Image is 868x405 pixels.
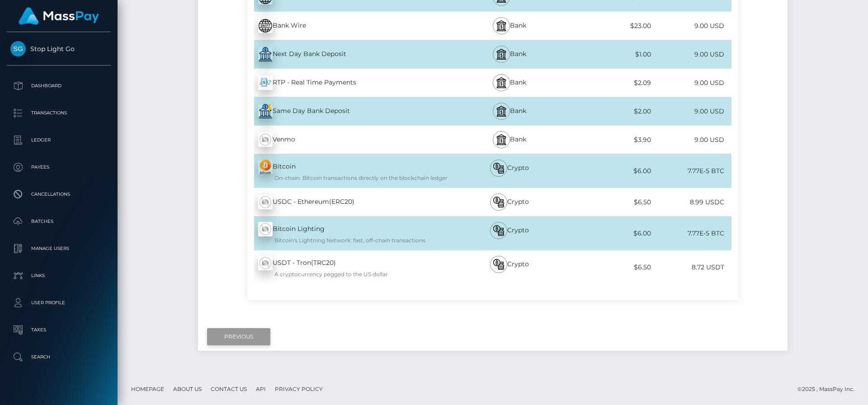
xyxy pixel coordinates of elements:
div: Bitcoin Lighting [247,217,449,250]
img: wMhJQYtZFAryAAAAABJRU5ErkJggg== [258,222,273,236]
p: Batches [10,215,107,228]
p: Transactions [10,106,107,120]
img: bank.svg [496,106,507,117]
a: User Profile [7,292,111,314]
a: Privacy Policy [271,382,326,396]
div: 7.77E-5 BTC [651,223,732,244]
a: Homepage [127,382,168,396]
div: On-chain: Bitcoin transactions directly on the blockchain ledger [258,174,449,182]
p: Taxes [10,323,107,337]
img: Stop Light Go [10,41,26,57]
a: Links [7,264,111,287]
img: bitcoin.svg [493,197,504,207]
p: Cancellations [10,188,107,201]
div: 7.77E-5 BTC [651,161,732,181]
div: 9.00 USD [651,130,732,150]
div: Bank [449,40,570,68]
div: $1.00 [570,44,651,65]
a: Batches [7,210,111,233]
div: $6.00 [570,223,651,244]
a: Contact Us [207,382,250,396]
p: User Profile [10,296,107,310]
div: Bank [449,69,570,97]
img: bank.svg [496,134,507,145]
div: 9.00 USD [651,73,732,93]
img: bitcoin.svg [493,163,504,174]
div: Bank Wire [247,13,449,38]
div: 8.72 USDT [651,257,732,278]
div: Same Day Bank Deposit [247,99,449,124]
p: Dashboard [10,79,107,93]
div: $6.50 [570,257,651,278]
div: Bitcoin [247,154,449,188]
div: Crypto [449,154,570,188]
div: 9.00 USD [651,44,732,65]
a: Manage Users [7,237,111,260]
div: RTP - Real Time Payments [247,70,449,95]
img: uObGLS8Ltq9ceZQwppFW9RMbi2NbuedY4gAAAABJRU5ErkJggg== [258,104,273,118]
div: Bitcoin's Lightning Network: fast, off-chain transactions [258,236,449,245]
a: API [252,382,269,396]
div: Crypto [449,188,570,216]
p: Payees [10,160,107,174]
img: MassPay Logo [19,7,99,25]
a: Ledger [7,129,111,151]
a: Transactions [7,102,111,124]
a: Cancellations [7,183,111,206]
div: 9.00 USD [651,101,732,122]
a: Search [7,346,111,368]
div: USDC - Ethereum(ERC20) [247,189,449,215]
div: Crypto [449,217,570,250]
div: Bank [449,97,570,125]
div: © 2025 , MassPay Inc. [797,384,861,394]
div: $6.00 [570,161,651,181]
a: Taxes [7,319,111,341]
p: Ledger [10,133,107,147]
div: A cryptocurrency pegged to the US dollar [258,270,449,278]
img: bank.svg [496,77,507,88]
div: Next Day Bank Deposit [247,42,449,67]
div: $2.09 [570,73,651,93]
a: Dashboard [7,75,111,97]
div: Venmo [247,127,449,152]
img: bitcoin.svg [493,259,504,270]
p: Search [10,350,107,364]
div: $23.00 [570,16,651,36]
div: Crypto [449,250,570,284]
div: $2.00 [570,101,651,122]
div: Bank [449,12,570,40]
div: 9.00 USD [651,16,732,36]
p: Links [10,269,107,283]
div: USDT - Tron(TRC20) [247,250,449,284]
div: $6.50 [570,192,651,212]
span: Stop Light Go [7,45,111,53]
img: E16AAAAAElFTkSuQmCC [258,19,273,33]
a: Payees [7,156,111,179]
img: zxlM9hkiQ1iKKYMjuOruv9zc3NfAFPM+lQmnX+Hwj+0b3s+QqDAAAAAElFTkSuQmCC [258,160,273,174]
img: bank.svg [496,20,507,31]
a: About Us [170,382,205,396]
p: Manage Users [10,242,107,255]
img: bitcoin.svg [493,225,504,236]
div: 8.99 USDC [651,192,732,212]
div: Bank [449,126,570,154]
img: wMhJQYtZFAryAAAAABJRU5ErkJggg== [258,256,273,270]
img: wMhJQYtZFAryAAAAABJRU5ErkJggg== [258,195,273,209]
img: bank.svg [496,49,507,60]
img: wMhJQYtZFAryAAAAABJRU5ErkJggg== [258,132,273,147]
div: $3.90 [570,130,651,150]
img: 8MxdlsaCuGbAAAAAElFTkSuQmCC [258,47,273,61]
img: wcGC+PCrrIMMAAAAABJRU5ErkJggg== [258,75,273,90]
input: Previous [207,328,270,345]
